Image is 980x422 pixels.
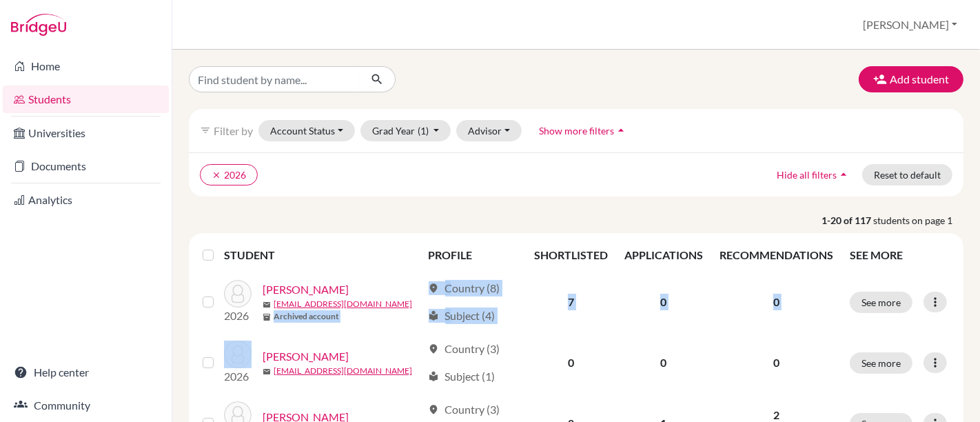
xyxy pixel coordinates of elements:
th: SHORTLISTED [526,239,616,272]
span: students on page 1 [873,213,963,228]
span: Filter by [214,124,253,137]
th: APPLICATIONS [616,239,711,272]
button: Add student [859,66,963,92]
i: arrow_drop_up [614,123,628,137]
div: Subject (1) [429,368,496,385]
td: 7 [526,272,616,332]
span: location_on [429,404,440,415]
button: Advisor [456,120,522,141]
strong: 1-20 of 117 [821,213,873,228]
button: Reset to default [862,164,952,185]
i: arrow_drop_up [837,168,850,181]
a: [PERSON_NAME] [263,348,349,365]
p: 2026 [224,368,252,385]
p: 2026 [224,308,252,324]
a: [EMAIL_ADDRESS][DOMAIN_NAME] [274,365,412,377]
span: (1) [418,125,429,137]
th: STUDENT [224,239,420,272]
img: Bridge-U [11,14,66,36]
a: Home [3,52,169,80]
th: SEE MORE [841,239,958,272]
th: PROFILE [420,239,526,272]
div: Country (3) [429,341,500,357]
b: Archived account [274,310,339,323]
td: 0 [616,272,711,332]
a: [PERSON_NAME] [263,281,349,298]
i: clear [212,170,221,180]
div: Country (8) [429,280,500,297]
a: Help center [3,359,169,386]
button: Account Status [258,120,355,141]
button: Hide all filtersarrow_drop_up [765,164,862,185]
a: Analytics [3,186,169,214]
td: 0 [526,332,616,393]
th: RECOMMENDATIONS [711,239,841,272]
p: 0 [719,354,833,371]
button: See more [850,292,912,313]
button: See more [850,352,912,374]
span: local_library [429,371,440,382]
button: [PERSON_NAME] [857,12,963,38]
p: 0 [719,294,833,310]
img: Andrade, Gabriela [224,341,252,368]
img: Alchorne, Lara [224,280,252,308]
span: mail [263,301,271,309]
button: Grad Year(1) [360,120,451,141]
a: [EMAIL_ADDRESS][DOMAIN_NAME] [274,298,412,310]
i: filter_list [200,125,211,136]
span: inventory_2 [263,313,271,321]
span: location_on [429,343,440,354]
div: Subject (4) [429,308,496,324]
a: Documents [3,152,169,180]
span: location_on [429,283,440,294]
span: mail [263,368,271,376]
button: clear2026 [200,164,258,185]
div: Country (3) [429,401,500,418]
a: Universities [3,119,169,147]
input: Find student by name... [189,66,360,92]
button: Show more filtersarrow_drop_up [527,120,640,141]
span: Show more filters [539,125,614,137]
td: 0 [616,332,711,393]
span: Hide all filters [777,169,837,181]
span: local_library [429,310,440,321]
a: Community [3,392,169,419]
a: Students [3,86,169,113]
